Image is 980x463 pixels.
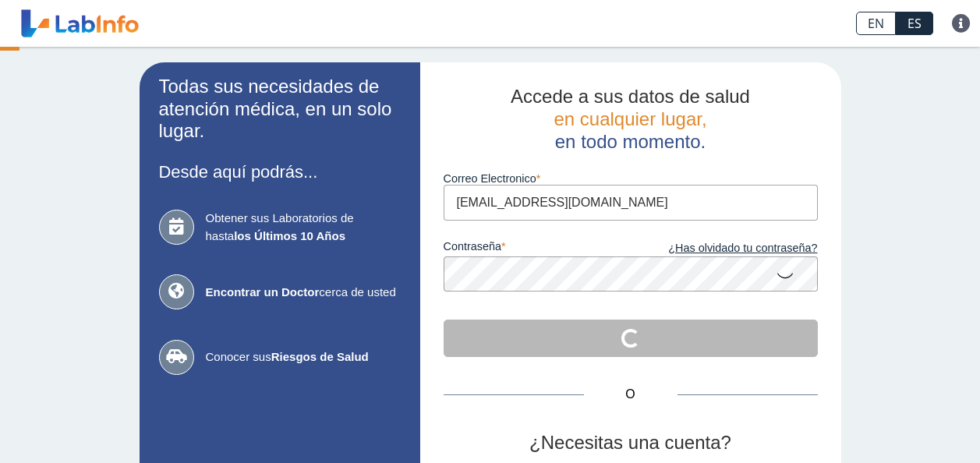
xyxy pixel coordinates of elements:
span: en todo momento. [555,131,706,152]
a: ¿Has olvidado tu contraseña? [631,240,818,257]
span: Accede a sus datos de salud [511,86,750,107]
b: los Últimos 10 Años [234,229,345,242]
label: contraseña [444,240,631,257]
b: Riesgos de Salud [271,350,369,363]
span: cerca de usted [206,284,401,302]
span: Conocer sus [206,348,401,366]
b: Encontrar un Doctor [206,285,320,299]
span: Obtener sus Laboratorios de hasta [206,210,401,245]
span: O [584,385,678,404]
a: EN [856,12,896,35]
h3: Desde aquí podrás... [159,162,401,182]
span: en cualquier lugar, [554,108,706,129]
a: ES [896,12,933,35]
label: Correo Electronico [444,172,818,185]
h2: ¿Necesitas una cuenta? [444,432,818,454]
h2: Todas sus necesidades de atención médica, en un solo lugar. [159,76,401,143]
